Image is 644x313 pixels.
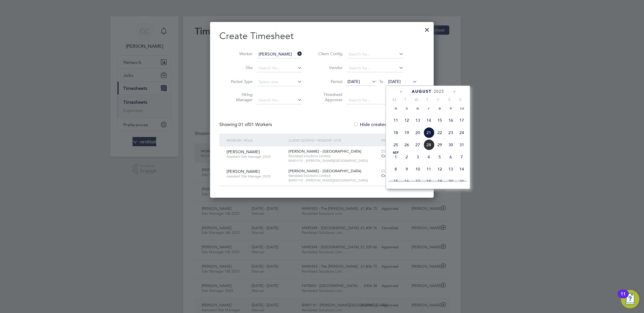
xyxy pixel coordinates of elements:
[381,168,408,173] span: [DATE] - [DATE]
[434,127,445,138] span: 22
[456,103,467,114] span: 10
[401,164,412,175] span: 9
[401,151,412,162] span: 2
[390,103,401,114] span: 4
[401,176,412,187] span: 16
[227,149,260,154] span: [PERSON_NAME]
[434,139,445,150] span: 29
[401,139,412,150] span: 26
[412,151,423,162] span: 3
[412,164,423,175] span: 10
[227,174,284,179] span: Assistant Site Manager 2025
[434,89,444,94] span: 2025
[400,97,411,102] span: T
[445,176,456,187] span: 20
[412,127,423,138] span: 20
[257,96,302,104] input: Search for...
[347,79,360,84] span: [DATE]
[433,97,444,102] span: F
[401,127,412,138] span: 19
[288,149,361,154] span: [PERSON_NAME] - [GEOGRAPHIC_DATA]
[412,103,423,114] span: 6
[390,139,401,150] span: 25
[347,50,404,58] input: Search for...
[423,176,434,187] span: 18
[422,97,433,102] span: T
[390,151,401,162] span: 1
[456,176,467,187] span: 21
[423,115,434,126] span: 14
[445,164,456,175] span: 13
[423,103,434,114] span: 7
[444,97,455,102] span: S
[227,169,260,174] span: [PERSON_NAME]
[287,134,380,147] div: Client Config / Vendor / Site
[456,164,467,175] span: 14
[434,103,445,114] span: 8
[434,151,445,162] span: 5
[423,127,434,138] span: 21
[423,139,434,150] span: 28
[317,51,343,56] label: Client Config
[412,139,423,150] span: 27
[445,151,456,162] span: 6
[257,78,302,86] input: Select one
[621,294,626,301] div: 11
[412,115,423,126] span: 13
[238,122,249,127] span: 01 of
[317,92,343,102] label: Timesheet Approver
[288,178,378,183] span: B490110 - [PERSON_NAME][GEOGRAPHIC_DATA]
[455,97,466,102] span: S
[434,176,445,187] span: 19
[317,65,343,70] label: Vendor
[412,176,423,187] span: 17
[401,103,412,114] span: 5
[238,122,272,127] span: 01 Workers
[225,134,287,147] div: Worker / Role
[445,139,456,150] span: 30
[257,64,302,72] input: Search for...
[456,115,467,126] span: 17
[353,122,412,127] label: Hide created timesheets
[219,30,424,42] h2: Create Timesheet
[227,65,253,70] label: Site
[288,168,361,173] span: [PERSON_NAME] - [GEOGRAPHIC_DATA]
[423,164,434,175] span: 11
[227,51,253,56] label: Worker
[227,79,253,84] label: Period Type
[412,89,432,94] span: August
[288,173,378,178] span: Randstad Solutions Limited
[227,154,284,159] span: Assistant Site Manager 2025
[378,78,385,85] span: To
[401,115,412,126] span: 12
[445,103,456,114] span: 9
[347,64,404,72] input: Search for...
[445,115,456,126] span: 16
[347,96,404,104] input: Search for...
[423,151,434,162] span: 4
[434,115,445,126] span: 15
[390,176,401,187] span: 15
[381,149,408,154] span: [DATE] - [DATE]
[257,50,302,58] input: Search for...
[390,151,401,154] span: Sep
[381,173,411,178] span: Create timesheet
[390,164,401,175] span: 8
[434,164,445,175] span: 12
[219,122,273,128] div: Showing
[411,97,422,102] span: W
[380,134,419,147] div: Period
[456,127,467,138] span: 24
[390,115,401,126] span: 11
[456,139,467,150] span: 31
[388,79,401,84] span: [DATE]
[227,92,253,102] label: Hiring Manager
[288,154,378,158] span: Randstad Solutions Limited
[390,127,401,138] span: 18
[317,79,343,84] label: Period
[288,158,378,163] span: B490110 - [PERSON_NAME][GEOGRAPHIC_DATA]
[456,151,467,162] span: 7
[389,97,400,102] span: M
[445,127,456,138] span: 23
[381,153,411,158] span: Create timesheet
